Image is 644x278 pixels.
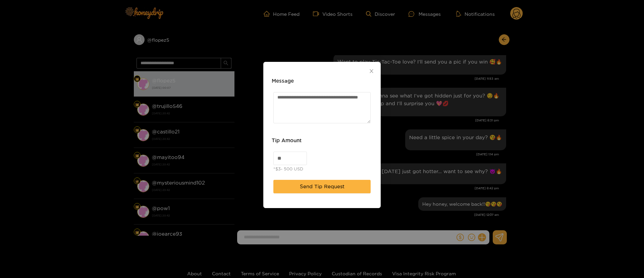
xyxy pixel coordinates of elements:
[272,136,302,145] h3: Tip Amount
[272,77,294,85] h3: Message
[362,62,381,81] button: Close
[273,165,303,172] div: *$3- 500 USD
[300,183,344,191] span: Send Tip Request
[273,180,371,193] button: Send Tip Request
[369,69,374,74] span: close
